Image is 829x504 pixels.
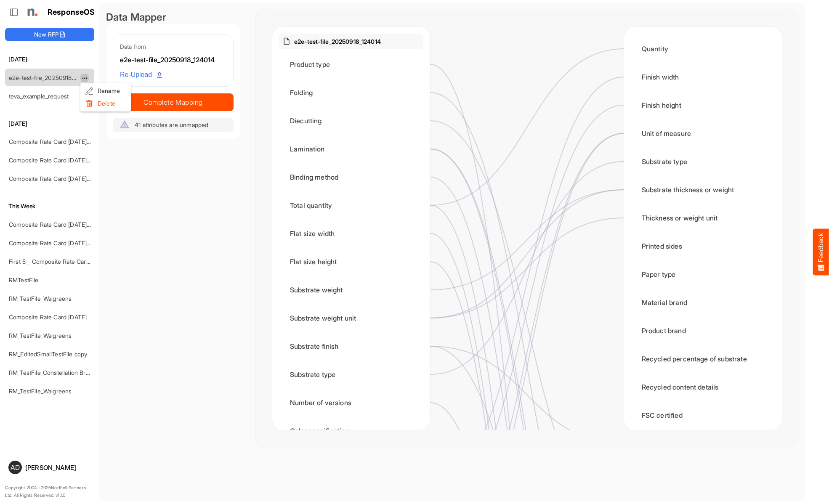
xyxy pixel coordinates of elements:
span: 41 attributes are unmapped [135,121,208,128]
p: Copyright 2004 - 2025 Northell Partners Ltd. All Rights Reserved. v 1.1.0 [5,484,94,499]
h6: [DATE] [5,119,94,128]
a: RM_TestFile_Walgreens [9,387,72,395]
a: Composite Rate Card [DATE]_smaller [9,138,109,145]
button: Complete Mapping [113,93,234,111]
div: Flat size width [279,220,423,247]
div: Paper type [631,261,775,287]
a: RMTestFile [9,276,39,284]
div: Binding method [279,164,423,190]
div: Substrate finish [279,333,423,359]
p: e2e-test-file_20250918_124014 [294,37,381,46]
div: Substrate weight unit [279,305,423,331]
div: Finish height [631,92,775,118]
a: Composite Rate Card [DATE]_smaller [9,221,109,228]
div: Finish width [631,64,775,90]
a: RM_TestFile_Walgreens [9,295,72,302]
a: RM_EditedSmallTestFile copy [9,350,87,358]
div: Data from [120,42,226,51]
div: Substrate type [631,149,775,175]
div: Substrate thickness or weight [631,177,775,203]
div: Thickness or weight unit [631,205,775,231]
div: Recycled content details [631,374,775,400]
span: Re-Upload [120,69,162,80]
a: RM_TestFile_Constellation Brands - ROS prices [9,369,135,376]
div: [PERSON_NAME] [25,464,91,471]
a: RM_TestFile_Walgreens [9,332,72,339]
a: e2e-test-file_20250918_124014 [9,74,93,81]
div: Lamination [279,136,423,162]
div: Substrate type [279,361,423,387]
div: Number of versions [279,390,423,416]
div: Material brand [631,289,775,316]
h6: [DATE] [5,55,94,64]
div: Data Mapper [106,10,240,24]
div: Recycled percentage of substrate [631,346,775,372]
div: FSC certified [631,402,775,428]
button: dropdownbutton [80,74,89,82]
a: Composite Rate Card [DATE]_smaller [9,157,109,164]
a: teva_example_request [9,93,69,100]
button: New RFP [5,28,94,41]
div: Flat size height [279,249,423,275]
h1: ResponseOS [48,8,95,17]
li: Rename [80,85,131,97]
a: Composite Rate Card [DATE] mapping test_deleted [9,175,146,182]
a: Re-Upload [117,67,165,83]
h6: This Week [5,202,94,211]
a: First 5 _ Composite Rate Card [DATE] [9,258,110,265]
span: Complete Mapping [113,96,233,108]
li: Delete [80,97,131,110]
img: Northell [23,4,40,21]
div: Folding [279,80,423,106]
div: Product type [279,51,423,77]
div: Total quantity [279,192,423,218]
div: Product brand [631,318,775,344]
div: Printed sides [631,233,775,259]
button: Feedback [813,229,829,276]
a: Composite Rate Card [DATE] [9,313,87,321]
span: AD [11,464,20,471]
div: Color specification [279,418,423,444]
a: Composite Rate Card [DATE]_smaller [9,239,109,247]
div: Quantity [631,36,775,62]
div: e2e-test-file_20250918_124014 [120,55,226,66]
div: Unit of measure [631,120,775,146]
div: Diecutting [279,108,423,134]
div: Substrate weight [279,277,423,303]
